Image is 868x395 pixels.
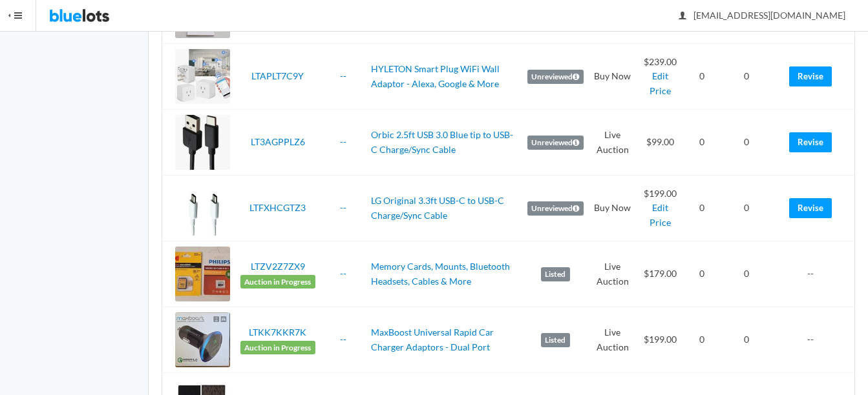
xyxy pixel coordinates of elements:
[719,241,774,307] td: 0
[637,307,684,373] td: $199.00
[340,136,346,147] a: --
[650,202,671,228] a: Edit Price
[789,66,832,86] a: Revise
[527,136,584,150] label: Unreviewed
[719,176,774,241] td: 0
[684,44,719,110] td: 0
[589,176,637,241] td: Buy Now
[340,202,346,213] a: --
[527,70,584,84] label: Unreviewed
[637,110,684,176] td: $99.00
[676,10,689,23] ion-icon: person
[684,307,719,373] td: 0
[637,44,684,110] td: $239.00
[371,63,500,89] a: HYLETON Smart Plug WiFi Wall Adaptor - Alexa, Google & More
[527,201,584,216] label: Unreviewed
[684,241,719,307] td: 0
[541,333,570,347] label: Listed
[650,70,671,96] a: Edit Price
[719,44,774,110] td: 0
[684,176,719,241] td: 0
[589,44,637,110] td: Buy Now
[251,261,305,272] a: LTZV2Z7ZX9
[589,241,637,307] td: Live Auction
[371,261,510,287] a: Memory Cards, Mounts, Bluetooth Headsets, Cables & More
[774,307,854,373] td: --
[719,110,774,176] td: 0
[589,307,637,373] td: Live Auction
[371,129,513,155] a: Orbic 2.5ft USB 3.0 Blue tip to USB-C Charge/Sync Cable
[240,275,315,289] span: Auction in Progress
[340,70,346,81] a: --
[789,132,832,152] a: Revise
[637,176,684,241] td: $199.00
[684,110,719,176] td: 0
[340,334,346,345] a: --
[251,136,305,147] a: LT3AGPPLZ6
[589,110,637,176] td: Live Auction
[249,327,306,338] a: LTKK7KKR7K
[541,267,570,281] label: Listed
[789,198,832,218] a: Revise
[371,195,504,221] a: LG Original 3.3ft USB-C to USB-C Charge/Sync Cable
[774,241,854,307] td: --
[371,327,494,352] a: MaxBoost Universal Rapid Car Charger Adaptors - Dual Port
[340,268,346,279] a: --
[679,10,845,21] span: [EMAIL_ADDRESS][DOMAIN_NAME]
[637,241,684,307] td: $179.00
[240,341,315,355] span: Auction in Progress
[249,202,306,213] a: LTFXHCGTZ3
[719,307,774,373] td: 0
[251,70,304,81] a: LTAPLT7C9Y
